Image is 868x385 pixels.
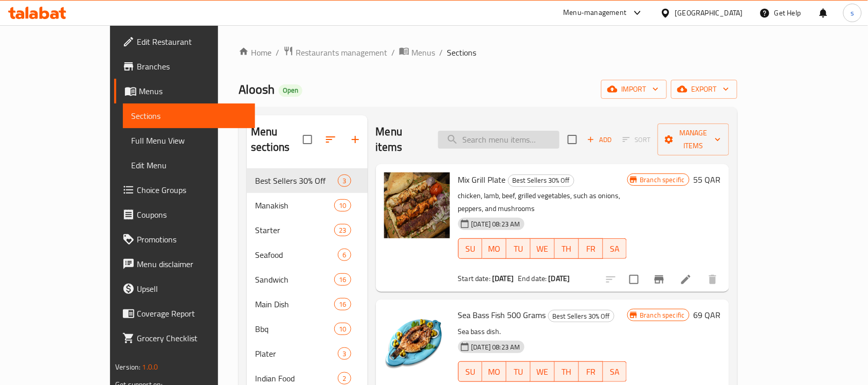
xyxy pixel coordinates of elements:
span: 1.0.0 [142,360,158,374]
span: Branch specific [636,310,689,320]
button: SA [603,361,627,382]
div: items [338,174,351,187]
span: Select section first [616,132,658,148]
span: 10 [335,201,350,211]
span: Restaurants management [296,46,387,59]
a: Sections [123,103,255,128]
span: Menu disclaimer [137,258,247,270]
b: [DATE] [549,272,570,285]
button: TH [555,361,579,382]
button: MO [482,361,507,382]
a: Grocery Checklist [114,326,255,351]
span: Select section [562,129,583,150]
span: Sort sections [318,127,343,152]
span: Indian Food [255,372,338,384]
div: Plater3 [247,341,367,366]
button: SU [458,361,483,382]
button: WE [531,361,555,382]
span: SU [463,364,479,379]
span: MO [486,241,502,256]
span: 10 [335,324,350,334]
span: Grocery Checklist [137,332,247,344]
div: Sandwich [255,273,334,286]
span: 2 [338,374,350,383]
div: Menu-management [564,7,627,19]
span: import [609,83,659,96]
button: Add section [343,127,368,152]
p: chicken, lamb, beef, grilled vegetables, such as onions, peppers, and mushrooms [458,189,627,215]
a: Coupons [114,202,255,227]
div: Best Sellers 30% Off [508,174,574,187]
span: Add item [583,132,616,148]
a: Edit Restaurant [114,29,255,54]
span: s [851,7,854,19]
b: [DATE] [492,272,514,285]
div: items [334,199,351,212]
p: Sea bass dish. [458,325,627,338]
span: TH [559,364,575,379]
div: items [338,372,351,384]
button: delete [700,267,725,292]
a: Full Menu View [123,128,255,153]
span: SA [607,241,623,256]
span: Coupons [137,208,247,221]
span: Best Sellers 30% Off [549,310,614,322]
span: Version: [115,360,140,374]
a: Coverage Report [114,301,255,326]
span: Menus [139,85,247,97]
div: [GEOGRAPHIC_DATA] [675,7,743,19]
span: Full Menu View [131,134,247,147]
span: Edit Menu [131,159,247,171]
span: Select all sections [297,129,318,150]
button: import [601,80,667,99]
span: TU [511,241,527,256]
span: Branches [137,60,247,73]
nav: breadcrumb [239,46,737,59]
input: search [438,131,559,149]
div: Open [279,84,302,97]
span: Bbq [255,323,334,335]
div: Seafood6 [247,242,367,267]
a: Menu disclaimer [114,252,255,276]
a: Promotions [114,227,255,252]
img: Mix Grill Plate [384,172,450,238]
span: Upsell [137,283,247,295]
span: Best Sellers 30% Off [509,174,574,186]
button: FR [579,238,603,259]
span: Branch specific [636,175,689,185]
li: / [439,46,443,59]
span: Main Dish [255,298,334,310]
span: Menus [411,46,435,59]
div: Bbq10 [247,317,367,341]
span: 6 [338,250,350,260]
a: Branches [114,54,255,79]
span: Start date: [458,272,491,285]
span: Open [279,86,302,95]
div: Best Sellers 30% Off3 [247,168,367,193]
span: FR [583,364,599,379]
span: MO [486,364,502,379]
span: Promotions [137,233,247,246]
button: SA [603,238,627,259]
button: SU [458,238,483,259]
span: FR [583,241,599,256]
div: Sandwich16 [247,267,367,292]
div: Seafood [255,249,338,261]
button: TU [507,361,531,382]
div: items [334,298,351,310]
span: [DATE] 08:23 AM [467,219,525,229]
span: Edit Restaurant [137,36,247,48]
div: Starter [255,224,334,236]
div: items [334,323,351,335]
span: Best Sellers 30% Off [255,174,338,187]
span: Sections [131,110,247,122]
div: items [338,347,351,360]
div: items [338,249,351,261]
div: Manakish [255,199,334,212]
button: Add [583,132,616,148]
button: export [671,80,737,99]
